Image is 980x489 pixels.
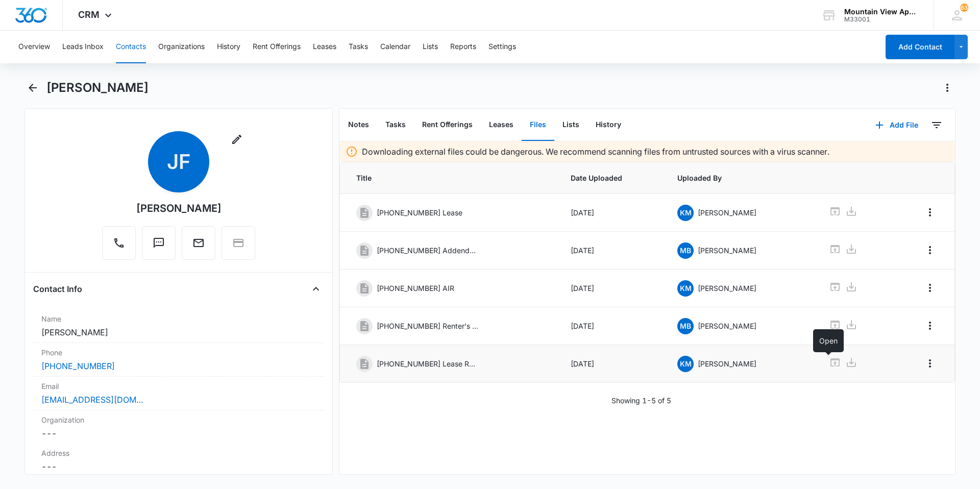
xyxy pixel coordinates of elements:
td: [DATE] [558,270,666,307]
button: Filters [928,117,945,133]
a: [PHONE_NUMBER] [41,360,115,372]
span: CRM [78,9,100,20]
div: Organization--- [33,410,324,444]
button: Lists [423,31,438,63]
button: Leads Inbox [62,31,104,63]
button: Reports [450,31,476,63]
div: account name [844,8,919,16]
p: [PERSON_NAME] [698,283,756,294]
td: [DATE] [558,307,666,345]
dd: --- [41,427,316,439]
button: Rent Offerings [253,31,301,63]
button: Notes [340,109,377,141]
button: Email [182,226,215,260]
button: Organizations [158,31,205,63]
label: Email [41,381,316,392]
p: [PHONE_NUMBER] Lease Renewal.pdf [377,358,479,369]
td: [DATE] [558,232,666,270]
button: Contacts [116,31,146,63]
dd: [PERSON_NAME] [41,326,316,338]
button: Add File [865,113,928,137]
span: MB [677,318,694,334]
span: KM [677,205,694,221]
button: Overflow Menu [922,280,938,296]
button: Overflow Menu [922,317,938,334]
h4: Contact Info [33,283,82,295]
div: account id [844,16,919,23]
button: Close [308,281,324,297]
dd: --- [41,460,316,473]
span: 63 [960,4,968,12]
span: Title [356,173,546,183]
p: [PERSON_NAME] [698,321,756,331]
td: [DATE] [558,194,666,232]
button: Tasks [349,31,368,63]
span: KM [677,280,694,297]
button: Leases [313,31,336,63]
label: Name [41,313,316,324]
p: [PHONE_NUMBER] Lease [377,207,462,218]
div: Name[PERSON_NAME] [33,309,324,343]
span: KM [677,356,694,372]
button: Rent Offerings [414,109,481,141]
p: [PHONE_NUMBER] Renter's Insurance.pdf [377,321,479,331]
span: Uploaded By [677,173,804,183]
button: Files [522,109,554,141]
label: Phone [41,347,316,358]
div: notifications count [960,4,968,12]
p: [PERSON_NAME] [698,358,756,369]
a: [EMAIL_ADDRESS][DOMAIN_NAME] [41,394,143,406]
a: Email [182,242,215,251]
div: [PERSON_NAME] [136,201,222,216]
button: Lists [554,109,587,141]
div: Open [813,329,844,352]
p: [PHONE_NUMBER] AIR [377,283,454,294]
a: Call [102,242,136,251]
button: History [217,31,240,63]
div: Address--- [33,444,324,477]
h1: [PERSON_NAME] [46,80,149,95]
a: Text [142,242,176,251]
span: MB [677,242,694,259]
button: Leases [481,109,522,141]
p: Downloading external files could be dangerous. We recommend scanning files from untrusted sources... [362,145,829,158]
button: Overflow Menu [922,242,938,258]
button: Calendar [380,31,410,63]
p: [PHONE_NUMBER] Addendums.pdf [377,245,479,256]
td: [DATE] [558,345,666,383]
button: Text [142,226,176,260]
button: Actions [939,80,955,96]
p: Showing 1-5 of 5 [611,395,671,406]
button: Settings [488,31,516,63]
p: [PERSON_NAME] [698,245,756,256]
button: Overflow Menu [922,355,938,372]
button: Call [102,226,136,260]
div: Email[EMAIL_ADDRESS][DOMAIN_NAME] [33,377,324,410]
label: Organization [41,414,316,425]
button: Back [24,80,40,96]
label: Address [41,448,316,458]
button: Overflow Menu [922,204,938,221]
p: [PERSON_NAME] [698,207,756,218]
button: History [587,109,629,141]
span: JF [148,131,209,192]
div: Phone[PHONE_NUMBER] [33,343,324,377]
button: Add Contact [886,35,954,59]
span: Date Uploaded [571,173,653,183]
button: Tasks [377,109,414,141]
button: Overview [18,31,50,63]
